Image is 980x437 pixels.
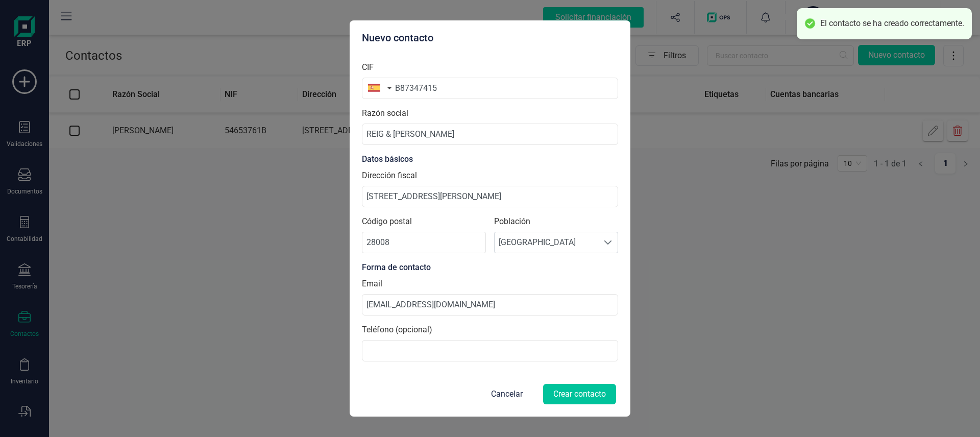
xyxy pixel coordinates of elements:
[820,18,964,29] div: El contacto se ha creado correctamente.
[495,232,598,253] span: [GEOGRAPHIC_DATA]
[362,324,432,336] label: Teléfono (opcional)
[362,169,417,182] label: Dirección fiscal
[362,107,408,119] label: Razón social
[543,384,616,404] button: Crear contacto
[362,31,618,45] div: Nuevo contacto
[362,61,374,74] label: CIF
[362,153,618,165] div: Datos básicos
[479,382,535,406] button: Cancelar
[362,278,382,290] label: Email
[362,215,486,228] label: Código postal
[362,261,618,274] div: Forma de contacto
[494,215,618,228] label: Población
